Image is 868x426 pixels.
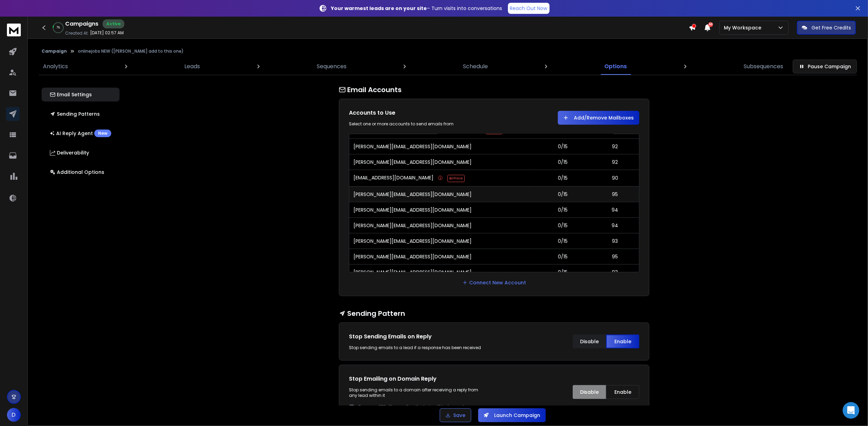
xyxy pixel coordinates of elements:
[462,279,526,286] a: Connect New Account
[7,408,21,422] button: D
[349,375,487,383] h1: Stop Emailing on Domain Reply
[605,62,627,71] p: Options
[812,24,851,31] p: Get Free Credits
[440,408,471,422] button: Save
[591,264,639,280] td: 93
[591,218,639,233] td: 94
[353,222,472,229] p: [PERSON_NAME][EMAIL_ADDRESS][DOMAIN_NAME]
[353,159,472,166] p: [PERSON_NAME][EMAIL_ADDRESS][DOMAIN_NAME]
[39,58,72,75] a: Analytics
[94,130,111,137] div: New
[724,24,764,31] p: My Workspace
[447,175,465,182] span: SMTP Error
[103,19,124,28] div: Active
[353,269,472,276] p: [PERSON_NAME][EMAIL_ADDRESS][DOMAIN_NAME]
[50,110,100,117] p: Sending Patterns
[349,109,487,117] h1: Accounts to Use
[591,249,639,264] td: 95
[349,121,487,127] div: Select one or more accounts to send emails from
[606,335,639,348] button: Enable
[739,58,787,75] a: Subsequences
[510,5,547,12] p: Reach Out Now
[42,107,120,121] button: Sending Patterns
[353,206,472,213] p: [PERSON_NAME][EMAIL_ADDRESS][DOMAIN_NAME]
[591,202,639,218] td: 94
[535,233,591,249] td: 0/15
[184,62,200,71] p: Leads
[43,62,68,71] p: Analytics
[313,58,351,75] a: Sequences
[7,24,21,36] img: logo
[463,62,488,71] p: Schedule
[478,408,546,422] button: Launch Campaign
[744,62,783,71] p: Subsequences
[65,20,98,28] h1: Campaigns
[42,146,120,160] button: Deliverability
[349,345,487,350] div: Stop sending emails to a lead if a response has been received
[591,154,639,170] td: 92
[90,30,124,36] p: [DATE] 02:57 AM
[535,202,591,218] td: 0/15
[535,249,591,264] td: 0/15
[793,60,857,73] button: Pause Campaign
[591,170,639,186] td: 90
[50,91,92,98] p: Email Settings
[353,143,472,150] p: [PERSON_NAME][EMAIL_ADDRESS][DOMAIN_NAME]
[535,186,591,202] td: 0/15
[558,111,639,125] button: Add/Remove Mailboxes
[339,309,649,318] h1: Sending Pattern
[535,139,591,154] td: 0/15
[600,58,631,75] a: Options
[357,404,487,409] p: Common ESPs like gmail, outlook etc will be ignored
[339,85,649,95] h1: Email Accounts
[591,139,639,154] td: 92
[349,387,487,409] p: Stop sending emails to a domain after receiving a reply from any lead within it
[353,174,433,182] p: [EMAIL_ADDRESS][DOMAIN_NAME]
[317,62,347,71] p: Sequences
[56,26,60,30] p: 7 %
[331,5,427,12] strong: Your warmest leads are on your site
[353,238,472,245] p: [PERSON_NAME][EMAIL_ADDRESS][DOMAIN_NAME]
[535,218,591,233] td: 0/15
[331,5,502,12] p: – Turn visits into conversations
[65,30,89,36] p: Created At:
[42,88,120,101] button: Email Settings
[50,149,89,156] p: Deliverability
[535,264,591,280] td: 0/15
[591,186,639,202] td: 95
[353,253,472,260] p: [PERSON_NAME][EMAIL_ADDRESS][DOMAIN_NAME]
[573,335,606,348] button: Disable
[606,385,639,399] button: Enable
[459,58,492,75] a: Schedule
[508,3,550,14] a: Reach Out Now
[42,48,67,54] button: Campaign
[349,332,487,341] h1: Stop Sending Emails on Reply
[843,402,859,419] div: Open Intercom Messenger
[708,22,713,27] span: 50
[353,191,472,198] p: [PERSON_NAME][EMAIL_ADDRESS][DOMAIN_NAME]
[797,21,856,35] button: Get Free Credits
[591,233,639,249] td: 93
[535,154,591,170] td: 0/15
[42,165,120,179] button: Additional Options
[180,58,204,75] a: Leads
[50,169,104,176] p: Additional Options
[535,170,591,186] td: 0/15
[42,126,120,140] button: AI Reply AgentNew
[573,385,606,399] button: Disable
[50,130,111,137] p: AI Reply Agent
[78,48,184,54] p: onlinejobs NEW ([PERSON_NAME] add to this one)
